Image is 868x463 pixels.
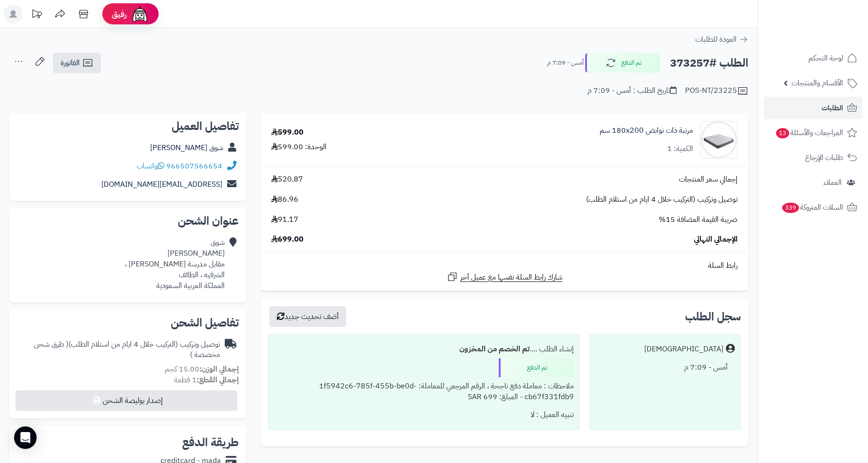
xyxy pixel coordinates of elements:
[17,317,239,328] h2: تفاصيل الشحن
[764,121,862,144] a: المراجعات والأسئلة13
[659,214,738,225] span: ضريبة القيمة المضافة 15%
[459,343,530,355] b: تم الخصم من المخزون
[34,339,220,361] span: ( طرق شحن مخصصة )
[166,160,222,172] a: 966507566654
[685,311,741,322] h3: سجل الطلب
[586,194,738,205] span: توصيل وتركيب (التركيب خلال 4 ايام من استلام الطلب)
[269,306,346,327] button: أضف تحديث جديد
[447,271,563,283] a: شارك رابط السلة نفسها مع عميل آخر
[274,406,574,424] div: تنبيه العميل : لا
[197,374,239,386] strong: إجمالي القطع:
[644,344,723,355] div: [DEMOGRAPHIC_DATA]
[499,358,574,377] div: تم الدفع
[595,358,735,377] div: أمس - 7:09 م
[271,214,298,225] span: 91.17
[808,52,843,65] span: لوحة التحكم
[805,151,843,164] span: طلبات الإرجاع
[764,146,862,169] a: طلبات الإرجاع
[17,121,239,132] h2: تفاصيل العميل
[782,203,799,213] span: 339
[764,196,862,219] a: السلات المتروكة339
[112,8,127,20] span: رفيق
[130,5,149,23] img: ai-face.png
[101,179,222,190] a: [EMAIL_ADDRESS][DOMAIN_NAME]
[15,390,237,411] button: إصدار بوليصة الشحن
[679,174,738,185] span: إجمالي سعر المنتجات
[25,5,48,26] a: تحديثات المنصة
[775,126,843,139] span: المراجعات والأسئلة
[271,174,303,185] span: 520.87
[694,234,738,245] span: الإجمالي النهائي
[764,97,862,119] a: الطلبات
[137,160,164,172] a: واتساب
[764,171,862,194] a: العملاء
[53,53,101,73] a: الفاتورة
[685,85,748,97] div: POS-NT/23225
[274,377,574,406] div: ملاحظات : معاملة دفع ناجحة ، الرقم المرجعي للمعاملة: 1f5942c6-785f-455b-be0d-cb67f331fdb9 - المبل...
[667,144,693,154] div: الكمية: 1
[792,76,843,90] span: الأقسام والمنتجات
[271,194,298,205] span: 86.96
[17,339,220,361] div: توصيل وتركيب (التركيب خلال 4 ايام من استلام الطلب)
[199,364,239,375] strong: إجمالي الوزن:
[781,201,843,214] span: السلات المتروكة
[14,426,37,449] div: Open Intercom Messenger
[822,101,843,114] span: الطلبات
[600,125,693,136] a: مرتبة ذات نوابض 180x200 سم
[547,58,584,68] small: أمس - 7:09 م
[125,237,225,291] div: شوق [PERSON_NAME] مقابل مدرسة [PERSON_NAME] ، الشرفيه ، الطائف المملكة العربية السعودية
[274,340,574,358] div: إنشاء الطلب ....
[700,121,737,159] img: 1702708315-RS-09-90x90.jpg
[695,34,748,45] a: العودة للطلبات
[776,128,789,138] span: 13
[271,234,304,245] span: 699.00
[764,47,862,69] a: لوحة التحكم
[804,24,859,44] img: logo-2.png
[271,142,327,152] div: الوحدة: 599.00
[174,374,239,386] small: 1 قطعة
[165,364,239,375] small: 15.00 كجم
[823,176,842,189] span: العملاء
[150,142,223,153] a: شوق [PERSON_NAME]
[264,260,745,271] div: رابط السلة
[670,53,748,73] h2: الطلب #373257
[61,57,80,68] span: الفاتورة
[587,85,677,96] div: تاريخ الطلب : أمس - 7:09 م
[695,34,737,45] span: العودة للطلبات
[271,127,304,138] div: 599.00
[585,53,660,73] button: تم الدفع
[460,272,563,283] span: شارك رابط السلة نفسها مع عميل آخر
[182,437,239,448] h2: طريقة الدفع
[17,215,239,227] h2: عنوان الشحن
